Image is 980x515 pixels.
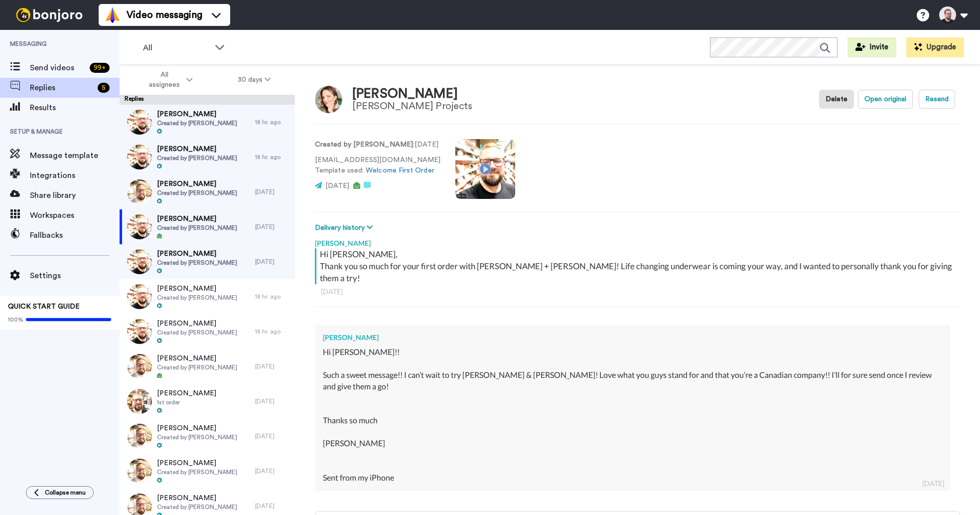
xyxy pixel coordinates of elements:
[858,90,913,109] button: Open original
[255,502,290,510] div: [DATE]
[157,353,237,363] span: [PERSON_NAME]
[215,71,293,89] button: 30 days
[127,110,152,135] img: 0ebeb185-aceb-4ea7-b17b-5d5448b0a189-thumb.jpg
[157,119,237,127] span: Created by [PERSON_NAME]
[315,140,440,150] p: : [DATE]
[157,224,237,232] span: Created by [PERSON_NAME]
[315,233,960,248] div: [PERSON_NAME]
[157,284,237,294] span: [PERSON_NAME]
[255,258,290,266] div: [DATE]
[157,458,237,468] span: [PERSON_NAME]
[120,384,295,419] a: [PERSON_NAME]1st order[DATE]
[143,42,210,54] span: All
[157,259,237,267] span: Created by [PERSON_NAME]
[157,329,237,337] span: Created by [PERSON_NAME]
[157,249,237,259] span: [PERSON_NAME]
[315,86,342,113] img: Image of ERIN HUTTON
[323,333,942,343] div: [PERSON_NAME]
[120,174,295,209] a: [PERSON_NAME]Created by [PERSON_NAME][DATE]
[127,319,152,344] img: 0ebeb185-aceb-4ea7-b17b-5d5448b0a189-thumb.jpg
[157,468,237,476] span: Created by [PERSON_NAME]
[120,209,295,244] a: [PERSON_NAME]Created by [PERSON_NAME][DATE]
[26,486,94,499] button: Collapse menu
[127,284,152,309] img: 0ebeb185-aceb-4ea7-b17b-5d5448b0a189-thumb.jpg
[157,109,237,119] span: [PERSON_NAME]
[157,493,237,503] span: [PERSON_NAME]
[127,389,152,414] img: efa524da-70a9-41f2-aa42-4cb2d5cfdec7-thumb.jpg
[157,214,237,224] span: [PERSON_NAME]
[255,362,290,370] div: [DATE]
[98,83,110,93] div: 5
[120,95,295,105] div: Replies
[352,87,472,101] div: [PERSON_NAME]
[127,459,152,484] img: 11682276-afbd-4b54-bc4a-fbbc98e51baf-thumb.jpg
[120,419,295,454] a: [PERSON_NAME]Created by [PERSON_NAME][DATE]
[315,155,440,176] p: [EMAIL_ADDRESS][DOMAIN_NAME] Template used:
[90,63,110,73] div: 99 +
[30,189,120,201] span: Share library
[120,454,295,489] a: [PERSON_NAME]Created by [PERSON_NAME][DATE]
[122,66,215,94] button: All assignees
[352,101,472,112] div: [PERSON_NAME] Projects
[45,489,86,497] span: Collapse menu
[127,249,152,274] img: 0ebeb185-aceb-4ea7-b17b-5d5448b0a189-thumb.jpg
[157,398,216,406] span: 1st order
[255,153,290,161] div: 18 hr. ago
[255,293,290,301] div: 18 hr. ago
[127,214,152,239] img: 0ebeb185-aceb-4ea7-b17b-5d5448b0a189-thumb.jpg
[847,37,896,57] button: Invite
[120,140,295,174] a: [PERSON_NAME]Created by [PERSON_NAME]18 hr. ago
[321,287,954,297] div: [DATE]
[157,433,237,441] span: Created by [PERSON_NAME]
[127,179,152,204] img: 11682276-afbd-4b54-bc4a-fbbc98e51baf-thumb.jpg
[255,118,290,126] div: 18 hr. ago
[157,154,237,162] span: Created by [PERSON_NAME]
[255,188,290,196] div: [DATE]
[919,90,955,109] button: Resend
[120,244,295,279] a: [PERSON_NAME]Created by [PERSON_NAME][DATE]
[120,314,295,349] a: [PERSON_NAME]Created by [PERSON_NAME]18 hr. ago
[127,354,152,379] img: 11682276-afbd-4b54-bc4a-fbbc98e51baf-thumb.jpg
[325,182,349,189] span: [DATE]
[157,423,237,433] span: [PERSON_NAME]
[127,424,152,449] img: 11682276-afbd-4b54-bc4a-fbbc98e51baf-thumb.jpg
[12,8,87,22] img: bj-logo-header-white.svg
[157,388,216,398] span: [PERSON_NAME]
[30,270,120,282] span: Settings
[30,170,120,181] span: Integrations
[255,432,290,440] div: [DATE]
[323,346,942,483] div: Hi [PERSON_NAME]!! Such a sweet message!! I can’t wait to try [PERSON_NAME] & [PERSON_NAME]! Love...
[157,319,237,329] span: [PERSON_NAME]
[315,141,413,148] strong: Created by [PERSON_NAME]
[157,179,237,189] span: [PERSON_NAME]
[255,467,290,475] div: [DATE]
[157,144,237,154] span: [PERSON_NAME]
[105,7,121,23] img: vm-color.svg
[157,189,237,197] span: Created by [PERSON_NAME]
[30,229,120,241] span: Fallbacks
[8,316,23,324] span: 100%
[127,8,202,22] span: Video messaging
[922,479,944,489] div: [DATE]
[255,397,290,405] div: [DATE]
[819,90,854,109] button: Delete
[30,82,94,94] span: Replies
[157,294,237,302] span: Created by [PERSON_NAME]
[30,62,86,74] span: Send videos
[120,105,295,140] a: [PERSON_NAME]Created by [PERSON_NAME]18 hr. ago
[255,223,290,231] div: [DATE]
[157,363,237,371] span: Created by [PERSON_NAME]
[30,209,120,221] span: Workspaces
[157,503,237,511] span: Created by [PERSON_NAME]
[30,102,120,114] span: Results
[127,145,152,170] img: 0ebeb185-aceb-4ea7-b17b-5d5448b0a189-thumb.jpg
[8,303,80,310] span: QUICK START GUIDE
[366,167,434,174] a: Welcome First Order
[320,248,958,284] div: Hi [PERSON_NAME], Thank you so much for your first order with [PERSON_NAME] + [PERSON_NAME]! Life...
[30,150,120,162] span: Message template
[144,70,184,90] span: All assignees
[120,279,295,314] a: [PERSON_NAME]Created by [PERSON_NAME]18 hr. ago
[906,37,964,57] button: Upgrade
[315,222,376,233] button: Delivery history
